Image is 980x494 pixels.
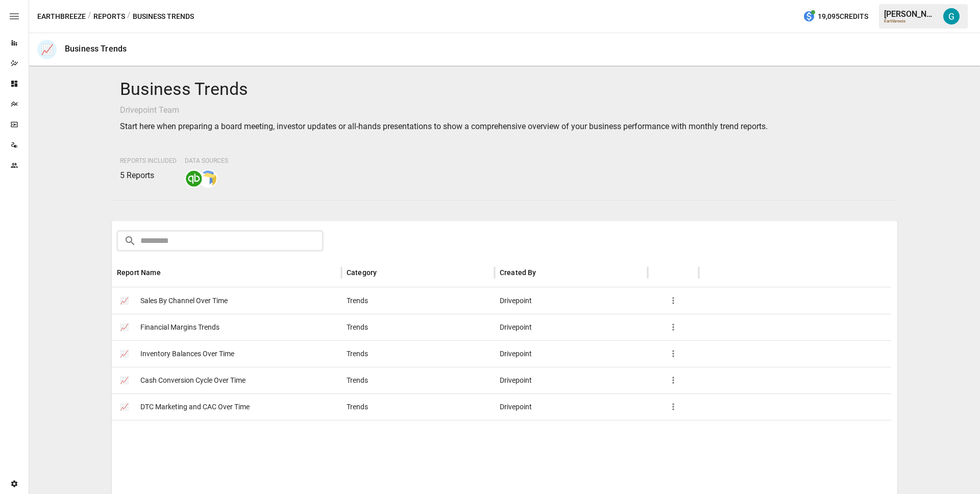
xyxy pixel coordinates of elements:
span: 📈 [117,399,132,414]
span: Reports Included [120,157,177,164]
div: Drivepoint [495,367,648,393]
button: Earthbreeze [37,10,86,23]
div: / [88,10,91,23]
span: Cash Conversion Cycle Over Time [140,367,246,393]
div: Trends [341,314,495,340]
button: Reports [93,10,125,23]
h4: Business Trends [120,79,889,100]
span: 📈 [117,319,132,335]
img: smart model [200,170,216,187]
div: Created By [500,268,536,277]
div: Drivepoint [495,314,648,340]
span: 19,095 Credits [818,10,868,23]
div: Drivepoint [495,340,648,367]
div: Business Trends [65,44,127,54]
button: Sort [537,265,552,280]
div: Trends [341,287,495,314]
p: 5 Reports [120,169,177,182]
div: Trends [341,340,495,367]
div: Earthbreeze [884,19,937,23]
span: DTC Marketing and CAC Over Time [140,394,250,420]
span: 📈 [117,346,132,361]
button: 19,095Credits [799,7,872,26]
span: Financial Margins Trends [140,314,219,340]
span: 📈 [117,373,132,388]
img: quickbooks [186,170,202,187]
div: [PERSON_NAME] [884,9,937,19]
button: Gavin Acres [937,2,966,31]
span: Data Sources [185,157,228,164]
div: Category [347,268,377,277]
span: Sales By Channel Over Time [140,288,228,314]
p: Start here when preparing a board meeting, investor updates or all-hands presentations to show a ... [120,120,889,133]
div: Drivepoint [495,287,648,314]
div: 📈 [37,40,57,59]
button: Sort [162,265,176,280]
div: / [127,10,131,23]
div: Report Name [117,268,161,277]
p: Drivepoint Team [120,104,889,116]
div: Drivepoint [495,393,648,420]
div: Trends [341,367,495,393]
span: 📈 [117,293,132,308]
button: Sort [378,265,392,280]
img: Gavin Acres [943,8,960,24]
div: Trends [341,393,495,420]
span: Inventory Balances Over Time [140,341,234,367]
